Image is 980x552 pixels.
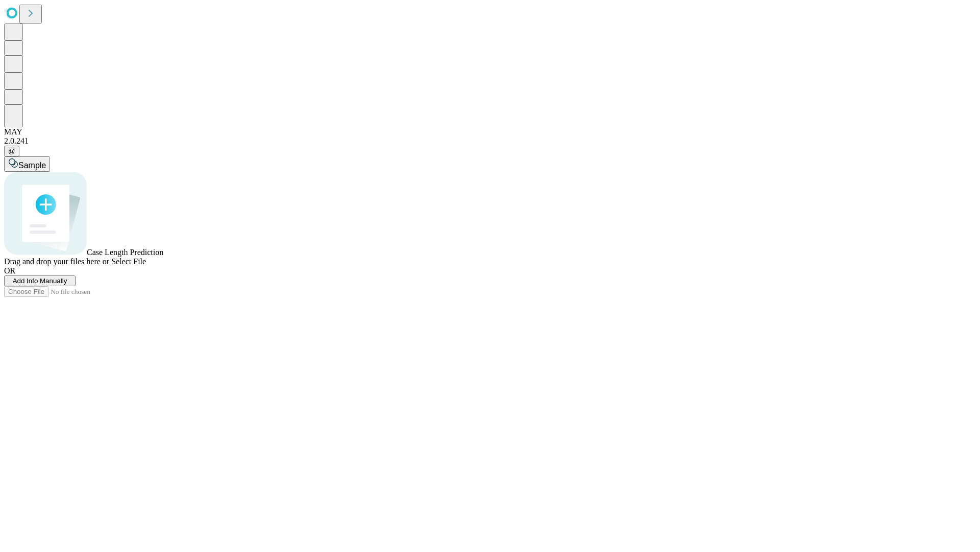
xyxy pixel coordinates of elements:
span: Sample [18,161,46,170]
div: 2.0.241 [4,136,976,146]
span: Drag and drop your files here or [4,257,109,266]
span: Select File [111,257,146,266]
button: @ [4,146,19,156]
button: Add Info Manually [4,275,76,286]
span: @ [8,147,15,155]
button: Sample [4,156,50,172]
div: MAY [4,127,976,136]
span: Add Info Manually [13,277,67,285]
span: OR [4,266,15,275]
span: Case Length Prediction [87,248,163,257]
